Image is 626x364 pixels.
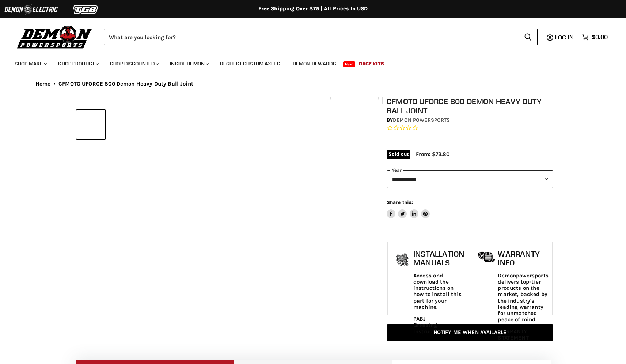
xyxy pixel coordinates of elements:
[353,56,390,71] a: Race Kits
[413,316,446,335] a: PABJ Greasing Instructions
[387,124,553,132] span: Rated 0.0 out of 5 stars 0 reviews
[343,61,356,67] span: New!
[164,56,213,71] a: Inside Demon
[4,3,58,16] img: Demon Electric Logo 2
[578,32,611,42] a: $0.00
[387,170,553,188] select: year
[387,200,413,205] span: Share this:
[413,250,464,267] h1: Installation Manuals
[387,199,430,219] aside: Share this:
[21,81,606,87] nav: Breadcrumbs
[552,34,578,41] a: Log in
[287,56,342,71] a: Demon Rewards
[58,3,113,16] img: TGB Logo 2
[592,34,608,41] span: $0.00
[518,29,538,45] button: Search
[105,56,163,71] a: Shop Discounted
[9,56,51,71] a: Shop Make
[387,150,410,158] span: Sold out
[478,251,496,263] img: warranty-icon.png
[416,151,449,158] span: From: $73.80
[21,5,606,12] div: Free Shipping Over $75 | All Prices In USD
[387,324,553,341] a: Notify Me When Available
[215,56,286,71] a: Request Custom Axles
[104,29,538,45] form: Product
[104,29,518,45] input: Search
[58,81,193,87] span: CFMOTO UFORCE 800 Demon Heavy Duty Ball Joint
[53,56,103,71] a: Shop Product
[498,273,548,323] p: Demonpowersports delivers top-tier products on the market, backed by the industry's leading warra...
[498,250,548,267] h1: Warranty Info
[35,81,51,87] a: Home
[413,273,464,311] p: Access and download the instructions on how to install this part for your machine.
[334,92,375,98] span: Click to expand
[387,97,553,115] h1: CFMOTO UFORCE 800 Demon Heavy Duty Ball Joint
[393,117,450,123] a: Demon Powersports
[393,251,411,270] img: install_manual-icon.png
[498,328,528,341] a: WARRANTY STATEMENT
[387,116,553,124] div: by
[15,24,95,50] img: Demon Powersports
[76,110,105,139] button: IMAGE thumbnail
[9,53,606,71] ul: Main menu
[555,34,574,41] span: Log in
